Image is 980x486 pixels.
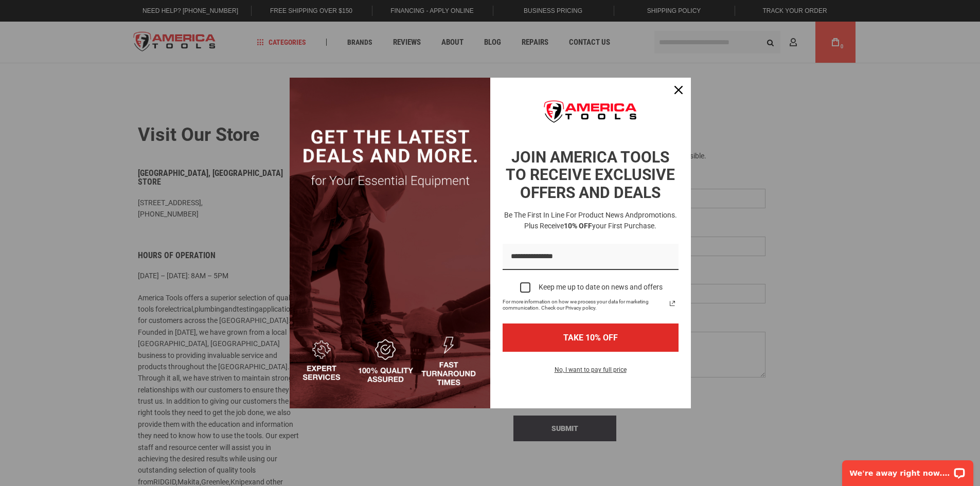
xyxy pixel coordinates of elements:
[666,297,679,310] a: Read our Privacy Policy
[835,454,980,486] iframe: LiveChat chat widget
[674,86,683,94] svg: close icon
[503,299,666,311] span: For more information on how we process your data for marketing communication. Check our Privacy p...
[506,148,675,202] strong: JOIN AMERICA TOOLS TO RECEIVE EXCLUSIVE OFFERS AND DEALS
[564,222,592,230] strong: 10% OFF
[539,283,663,292] div: Keep me up to date on news and offers
[501,210,681,231] h3: Be the first in line for product news and
[666,78,691,102] button: Close
[503,244,679,270] input: Email field
[546,364,635,382] button: No, I want to pay full price
[666,297,679,310] svg: link icon
[503,323,679,352] button: TAKE 10% OFF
